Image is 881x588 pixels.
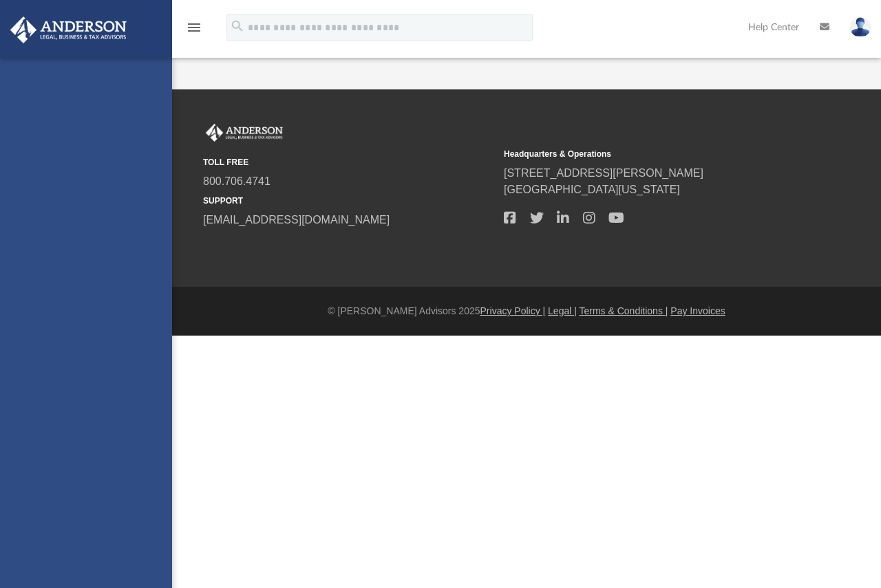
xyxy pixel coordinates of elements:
[203,124,286,142] img: Anderson Advisors Platinum Portal
[504,184,680,195] a: [GEOGRAPHIC_DATA][US_STATE]
[203,214,390,226] a: [EMAIL_ADDRESS][DOMAIN_NAME]
[850,17,871,37] img: User Pic
[203,175,270,187] a: 800.706.4741
[186,19,202,36] i: menu
[186,26,202,36] a: menu
[580,305,668,316] a: Terms & Conditions |
[504,167,703,179] a: [STREET_ADDRESS][PERSON_NAME]
[670,305,725,316] a: Pay Invoices
[6,17,131,43] img: Anderson Advisors Platinum Portal
[203,195,494,207] small: SUPPORT
[504,148,795,160] small: Headquarters & Operations
[172,304,881,318] div: © [PERSON_NAME] Advisors 2025
[480,305,546,316] a: Privacy Policy |
[548,305,577,316] a: Legal |
[230,19,245,34] i: search
[203,156,494,168] small: TOLL FREE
